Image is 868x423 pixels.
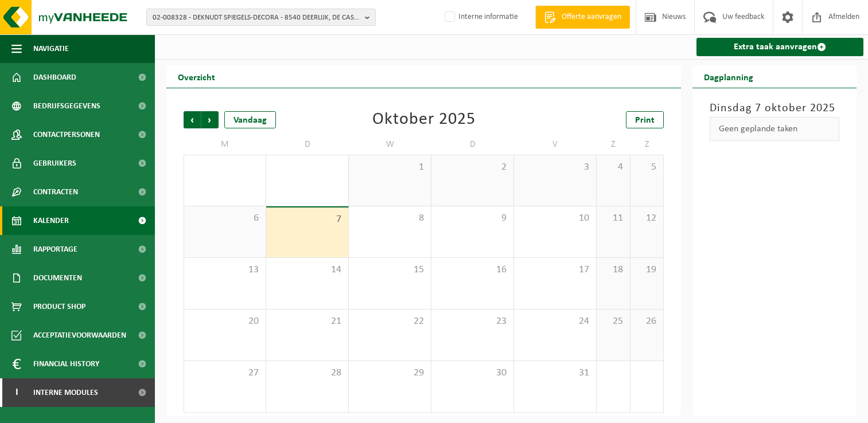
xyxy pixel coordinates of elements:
[437,315,508,328] span: 23
[602,212,624,225] span: 11
[355,315,425,328] span: 22
[33,92,100,120] span: Bedrijfsgegevens
[635,116,655,125] span: Print
[33,178,78,206] span: Contracten
[33,63,76,92] span: Dashboard
[272,315,342,328] span: 21
[272,213,342,226] span: 7
[692,65,765,88] h2: Dagplanning
[184,111,201,128] span: Vorige
[190,367,260,379] span: 27
[437,212,508,225] span: 9
[597,134,630,155] td: Z
[355,367,425,379] span: 29
[33,149,76,178] span: Gebruikers
[535,6,630,29] a: Offerte aanvragen
[710,100,839,117] h3: Dinsdag 7 oktober 2025
[266,134,349,155] td: D
[636,161,658,174] span: 5
[602,161,624,174] span: 4
[437,264,508,276] span: 16
[153,9,360,26] span: 02-008328 - DEKNUDT SPIEGELS-DECORA - 8540 DEERLIJK, DE CASSINASTRAAT 4-8
[355,161,425,174] span: 1
[636,264,658,276] span: 19
[355,212,425,225] span: 8
[272,264,342,276] span: 14
[437,367,508,379] span: 30
[201,111,219,128] span: Volgende
[520,315,590,328] span: 24
[166,65,227,88] h2: Overzicht
[696,38,863,56] a: Extra taak aanvragen
[33,378,98,407] span: Interne modules
[11,378,22,407] span: I
[636,315,658,328] span: 26
[184,134,266,155] td: M
[33,120,100,149] span: Contactpersonen
[355,264,425,276] span: 15
[442,9,518,26] label: Interne informatie
[224,111,276,128] div: Vandaag
[33,264,82,292] span: Documenten
[602,315,624,328] span: 25
[33,206,69,235] span: Kalender
[190,264,260,276] span: 13
[33,34,69,63] span: Navigatie
[626,111,664,128] a: Print
[437,161,508,174] span: 2
[520,264,590,276] span: 17
[33,350,99,378] span: Financial History
[190,212,260,225] span: 6
[710,117,839,141] div: Geen geplande taken
[431,134,514,155] td: D
[146,9,376,26] button: 02-008328 - DEKNUDT SPIEGELS-DECORA - 8540 DEERLIJK, DE CASSINASTRAAT 4-8
[602,264,624,276] span: 18
[372,111,476,128] div: Oktober 2025
[349,134,431,155] td: W
[636,212,658,225] span: 12
[33,292,85,321] span: Product Shop
[520,367,590,379] span: 31
[33,235,77,264] span: Rapportage
[33,321,126,350] span: Acceptatievoorwaarden
[272,367,342,379] span: 28
[514,134,597,155] td: V
[190,315,260,328] span: 20
[630,134,664,155] td: Z
[520,161,590,174] span: 3
[520,212,590,225] span: 10
[559,11,624,23] span: Offerte aanvragen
